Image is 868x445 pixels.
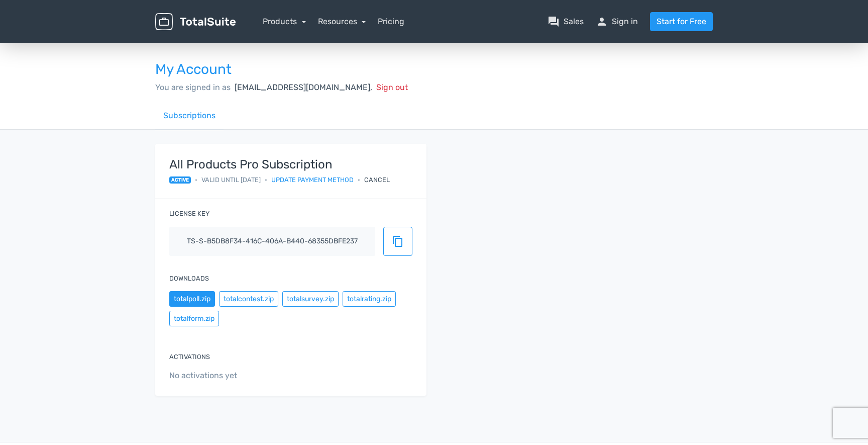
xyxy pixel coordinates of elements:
div: Cancel [364,175,390,185]
span: content_copy [392,235,404,247]
span: • [358,175,360,185]
label: Activations [169,352,210,362]
span: Valid until [DATE] [201,175,261,185]
a: question_answerSales [548,16,584,28]
span: • [195,175,197,185]
label: Downloads [169,274,209,283]
a: Start for Free [650,12,713,31]
button: totalrating.zip [343,291,396,307]
span: [EMAIL_ADDRESS][DOMAIN_NAME], [235,82,372,92]
a: Subscriptions [155,102,224,130]
button: totalsurvey.zip [282,291,339,307]
span: person [596,16,608,28]
strong: All Products Pro Subscription [169,158,390,171]
button: totalform.zip [169,311,219,326]
span: No activations yet [169,370,412,382]
span: active [169,176,191,184]
label: License key [169,209,209,218]
a: Products [263,17,306,26]
span: Sign out [376,82,408,92]
button: content_copy [383,227,412,256]
button: totalpoll.zip [169,291,215,307]
span: • [265,175,267,185]
a: personSign in [596,16,638,28]
a: Pricing [378,16,404,28]
span: question_answer [548,16,560,28]
a: Update payment method [271,175,354,185]
span: You are signed in as [155,82,231,92]
a: Resources [318,17,366,26]
img: TotalSuite for WordPress [155,13,236,31]
h3: My Account [155,62,713,77]
button: totalcontest.zip [219,291,278,307]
